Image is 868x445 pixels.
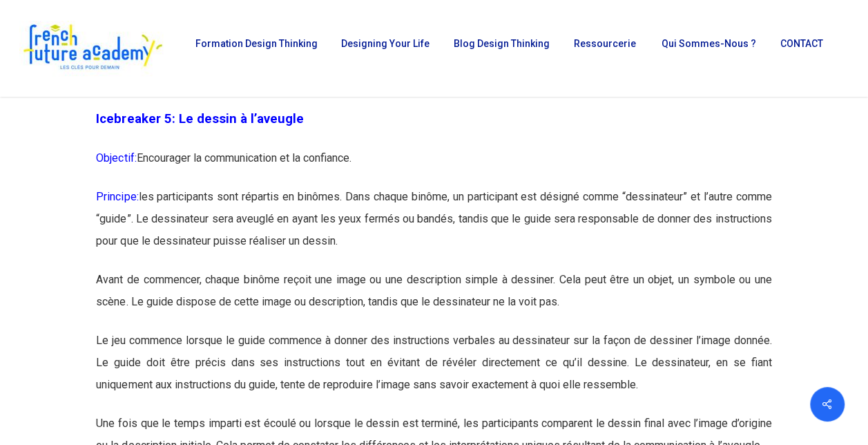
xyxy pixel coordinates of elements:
span: Qui sommes-nous ? [662,38,756,49]
span: Principe: [96,190,138,203]
span: Formation Design Thinking [195,38,318,49]
span: Icebreaker 5: Le dessin à l’aveugle [96,111,303,126]
img: French Future Academy [19,21,165,76]
span: Designing Your Life [341,38,430,49]
span: Blog Design Thinking [454,38,550,49]
a: Blog Design Thinking [447,39,553,58]
a: Qui sommes-nous ? [655,39,760,58]
a: Formation Design Thinking [189,39,320,58]
span: Objectif: [96,151,136,164]
p: Encourager la communication et la confiance. [96,147,771,186]
span: Ressourcerie [574,38,636,49]
a: Designing Your Life [334,39,433,58]
a: Ressourcerie [567,39,640,58]
p: Avant de commencer, chaque binôme reçoit une image ou une description simple à dessiner. Cela peu... [96,269,771,330]
p: Le jeu commence lorsque le guide commence à donner des instructions verbales au dessinateur sur l... [96,330,771,413]
p: les participants sont répartis en binômes. Dans chaque binôme, un participant est désigné comme “... [96,186,771,269]
a: CONTACT [773,39,828,58]
span: CONTACT [780,38,823,49]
